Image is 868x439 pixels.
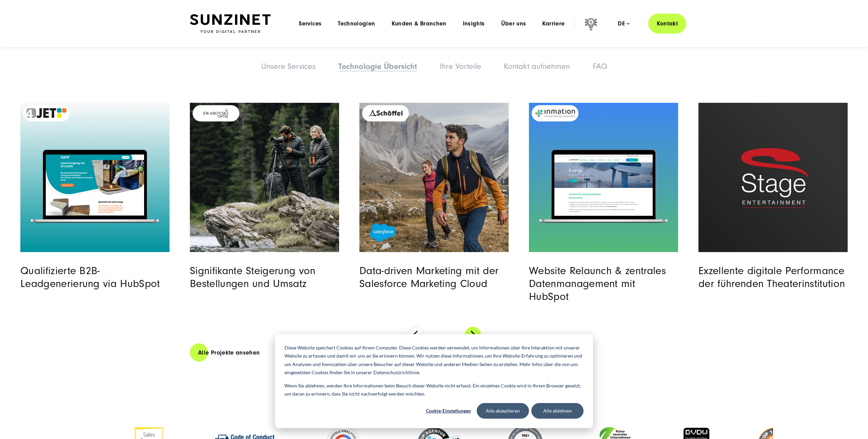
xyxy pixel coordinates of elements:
[698,265,845,290] a: Exzellente digitale Performance der führenden Theaterinstitution
[190,265,316,290] a: Signifikante Steigerung von Bestellungen und Umsatz
[26,108,66,118] img: Kundenlogo 4 Jet schwarz/bunt - Digitalagentur SUNZINET
[359,103,509,252] a: Read full post: Schöffel | B2C-Strategie Salesforce Marketing Cloud | SUNZINET
[542,20,565,27] a: Karriere
[529,103,678,252] a: Read full post: Inmation | Website Relaunch & zentrales Datenmanagement mit HubSpot
[698,103,848,252] a: Read full post: Stage Entertainment
[501,20,526,27] a: Über uns
[20,265,160,290] a: Qualifizierte B2B-Leadgenerierung via HubSpot
[392,20,447,27] a: Kunden & Branchen
[504,62,570,71] a: Kontakt aufnehmen
[593,62,607,71] a: FAQ
[359,265,498,290] a: Data-driven Marketing mit der Salesforce Marketing Cloud
[463,20,485,27] a: Insights
[529,265,666,303] a: Website Relaunch & zentrales Datenmanagement mit HubSpot
[299,20,321,27] a: Services
[531,403,584,419] button: Alle ablehnen
[190,103,339,252] a: Read full post: SWAROVSKI-OPTIK AG & Co KG.
[440,62,481,71] a: Ihre Vorteile
[284,382,584,398] p: Wenn Sie ablehnen, werden Ihre Informationen beim Besuch dieser Website nicht erfasst. Ein einzel...
[477,403,529,419] button: Alle akzeptieren
[422,403,474,419] button: Cookie-Einstellungen
[28,145,162,228] img: placeholder-macbook.png
[535,109,575,118] img: logo_inmation
[199,108,233,119] img: Swarovski optik logo - Customer logo - Salesforce B2B-Commerce Consulting and implementation agen...
[338,20,375,27] a: Technologien
[261,62,316,71] a: Unsere Services
[190,14,271,33] img: SUNZINET Full Service Digital Agentur
[275,334,593,428] div: Cookie banner
[648,14,686,34] a: Kontakt
[369,109,402,117] img: logo_schoeffel-2
[190,343,268,362] a: Alle Projekte ansehen
[618,20,630,27] div: de
[338,62,417,71] a: Technologie Übersicht
[284,344,584,377] p: Diese Website speichert Cookies auf Ihrem Computer. Diese Cookies werden verwendet, um Informatio...
[536,145,671,228] img: placeholder-macbook.png
[20,103,170,252] a: Read full post: 4 Jet | B2B-Leadgenerierung | SUNZINET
